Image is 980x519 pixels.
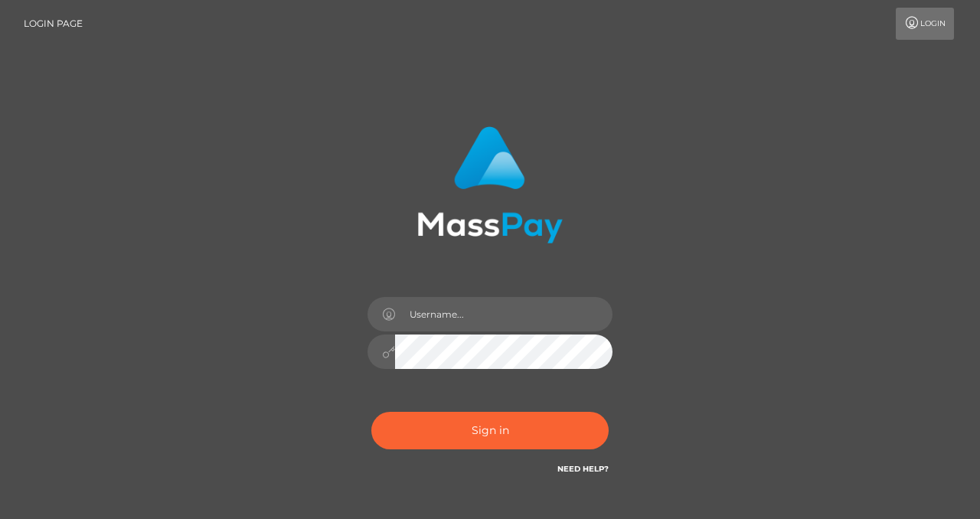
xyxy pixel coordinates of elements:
[557,464,609,474] a: Need Help?
[896,8,954,40] a: Login
[24,8,83,40] a: Login Page
[371,412,609,449] button: Sign in
[395,297,612,331] input: Username...
[417,126,563,243] img: MassPay Login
